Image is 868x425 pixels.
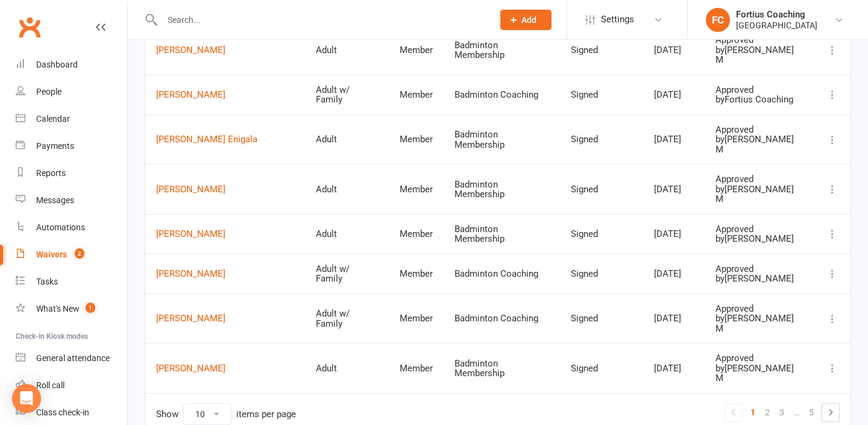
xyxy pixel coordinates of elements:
[715,35,804,45] div: Approved
[736,20,817,31] div: [GEOGRAPHIC_DATA]
[389,164,444,214] td: Member
[305,164,389,214] td: Adult
[736,9,817,20] div: Fortius Coaching
[715,264,804,274] div: Approved
[36,408,89,417] div: Class check-in
[654,363,681,374] span: [DATE]
[36,168,66,178] div: Reports
[389,214,444,254] td: Member
[560,294,643,344] td: Signed
[389,25,444,75] td: Member
[775,404,789,421] a: 3
[16,372,127,399] a: Roll call
[454,40,549,60] div: Badminton Membership
[715,234,804,244] div: by [PERSON_NAME]
[760,404,775,421] a: 2
[715,184,804,204] div: by [PERSON_NAME] M
[156,90,294,100] a: [PERSON_NAME]
[560,254,643,294] td: Signed
[715,134,804,154] div: by [PERSON_NAME] M
[36,380,64,390] div: Roll call
[156,313,294,324] a: [PERSON_NAME]
[746,404,760,421] a: 1
[16,241,127,268] a: Waivers 2
[36,304,80,313] div: What's New
[389,115,444,165] td: Member
[715,95,804,105] div: by Fortius Coaching
[454,313,549,324] div: Badminton Coaching
[560,75,643,115] td: Signed
[560,343,643,393] td: Signed
[16,268,127,295] a: Tasks
[560,164,643,214] td: Signed
[12,384,41,413] div: Open Intercom Messenger
[36,277,58,286] div: Tasks
[305,25,389,75] td: Adult
[715,174,804,184] div: Approved
[86,303,95,313] span: 1
[305,75,389,115] td: Adult w/ Family
[715,45,804,65] div: by [PERSON_NAME] M
[601,6,634,33] span: Settings
[36,141,74,151] div: Payments
[156,45,294,55] a: [PERSON_NAME]
[36,87,61,96] div: People
[789,404,804,421] a: …
[715,364,804,383] div: by [PERSON_NAME] M
[156,134,294,145] a: [PERSON_NAME] Enigala
[715,224,804,235] div: Approved
[715,125,804,135] div: Approved
[454,90,549,100] div: Badminton Coaching
[715,353,804,364] div: Approved
[305,115,389,165] td: Adult
[16,78,127,105] a: People
[454,269,549,279] div: Badminton Coaching
[500,10,552,30] button: Add
[16,187,127,214] a: Messages
[36,353,110,363] div: General attendance
[156,269,294,279] a: [PERSON_NAME]
[654,89,681,100] span: [DATE]
[715,313,804,333] div: by [PERSON_NAME] M
[16,160,127,187] a: Reports
[305,214,389,254] td: Adult
[16,51,127,78] a: Dashboard
[389,254,444,294] td: Member
[36,114,70,124] div: Calendar
[156,403,296,425] div: Show
[156,364,294,374] a: [PERSON_NAME]
[305,294,389,344] td: Adult w/ Family
[305,343,389,393] td: Adult
[36,195,74,205] div: Messages
[389,343,444,393] td: Member
[36,222,85,232] div: Automations
[560,115,643,165] td: Signed
[560,214,643,254] td: Signed
[454,180,549,200] div: Badminton Membership
[654,268,681,279] span: [DATE]
[389,75,444,115] td: Member
[654,45,681,55] span: [DATE]
[16,214,127,241] a: Automations
[715,274,804,284] div: by [PERSON_NAME]
[16,345,127,372] a: General attendance kiosk mode
[454,359,549,379] div: Badminton Membership
[36,60,78,69] div: Dashboard
[156,229,294,239] a: [PERSON_NAME]
[159,11,485,28] input: Search...
[14,12,45,42] a: Clubworx
[454,130,549,150] div: Badminton Membership
[654,313,681,324] span: [DATE]
[560,25,643,75] td: Signed
[454,224,549,244] div: Badminton Membership
[715,85,804,95] div: Approved
[804,404,819,421] a: 5
[389,294,444,344] td: Member
[36,250,67,259] div: Waivers
[654,228,681,239] span: [DATE]
[654,134,681,145] span: [DATE]
[715,304,804,314] div: Approved
[654,184,681,195] span: [DATE]
[305,254,389,294] td: Adult w/ Family
[16,105,127,133] a: Calendar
